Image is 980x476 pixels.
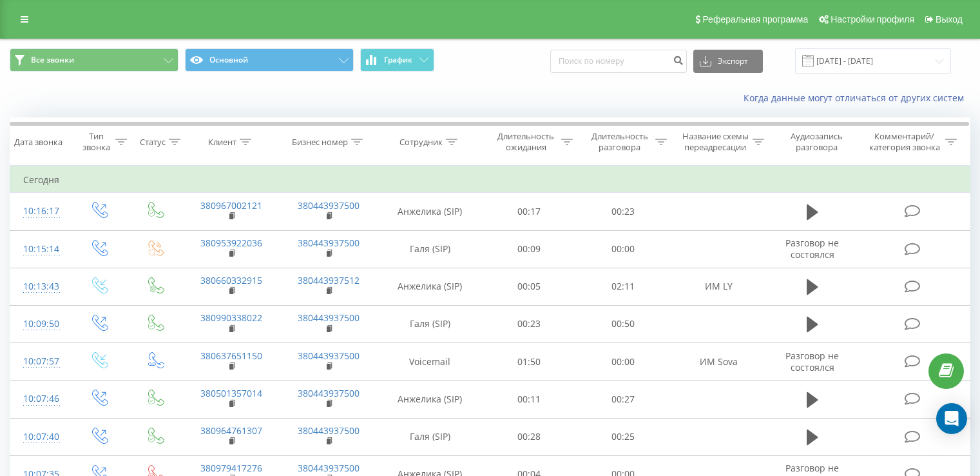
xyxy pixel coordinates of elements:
[378,418,483,455] td: Галя (SIP)
[831,14,914,25] span: Настройки профиля
[588,131,652,153] div: Длительность разговора
[200,237,262,249] a: 380953922036
[576,268,669,305] td: 02:11
[378,193,483,230] td: Анжелика (SIP)
[669,268,767,305] td: ИМ LY
[200,274,262,286] a: 380660332915
[14,137,62,148] div: Дата звонка
[298,199,360,212] a: 380443937500
[10,167,970,193] td: Сегодня
[23,237,57,262] div: 10:15:14
[483,381,576,418] td: 00:11
[140,137,166,148] div: Статус
[208,137,236,148] div: Клиент
[483,193,576,230] td: 00:17
[576,418,669,455] td: 00:25
[483,230,576,268] td: 00:09
[298,274,360,286] a: 380443937512
[744,92,970,104] a: Когда данные могут отличаться от других систем
[483,343,576,381] td: 01:50
[31,55,74,65] span: Все звонки
[292,137,348,148] div: Бизнес номер
[298,237,360,249] a: 380443937500
[200,462,262,474] a: 380979417276
[693,50,763,73] button: Экспорт
[576,305,669,342] td: 00:50
[200,387,262,399] a: 380501357014
[23,386,57,412] div: 10:07:46
[483,268,576,305] td: 00:05
[298,424,360,437] a: 380443937500
[23,349,57,374] div: 10:07:57
[576,343,669,381] td: 00:00
[378,230,483,268] td: Галя (SIP)
[378,268,483,305] td: Анжелика (SIP)
[779,131,854,153] div: Аудиозапись разговора
[23,199,57,224] div: 10:16:17
[185,48,354,72] button: Основной
[399,137,443,148] div: Сотрудник
[384,55,412,64] span: График
[378,381,483,418] td: Анжелика (SIP)
[298,350,360,362] a: 380443937500
[378,343,483,381] td: Voicemail
[298,462,360,474] a: 380443937500
[576,230,669,268] td: 00:00
[360,48,434,72] button: График
[10,48,178,72] button: Все звонки
[200,350,262,362] a: 380637651150
[494,131,559,153] div: Длительность ожидания
[550,50,687,73] input: Поиск по номеру
[785,350,839,373] span: Разговор не состоялся
[483,305,576,342] td: 00:23
[23,424,57,450] div: 10:07:40
[200,312,262,324] a: 380990338022
[483,418,576,455] td: 00:28
[669,343,767,381] td: ИМ Sova
[702,14,808,25] span: Реферальная программа
[200,199,262,212] a: 380967002121
[23,312,57,337] div: 10:09:50
[200,424,262,437] a: 380964761307
[785,237,839,261] span: Разговор не состоялся
[298,312,360,324] a: 380443937500
[867,131,942,153] div: Комментарий/категория звонка
[23,274,57,299] div: 10:13:43
[298,387,360,399] a: 380443937500
[576,193,669,230] td: 00:23
[576,381,669,418] td: 00:27
[936,403,967,434] div: Open Intercom Messenger
[81,131,111,153] div: Тип звонка
[682,131,749,153] div: Название схемы переадресации
[936,14,963,25] span: Выход
[378,305,483,342] td: Галя (SIP)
